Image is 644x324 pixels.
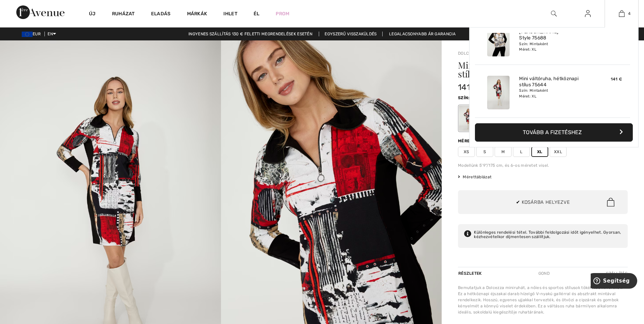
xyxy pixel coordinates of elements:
[605,10,638,18] a: 4
[487,76,510,109] img: Mini váltóruha, hétköznapi stílus 75644
[458,285,628,315] div: Bemutatjuk a Dolcezza miniruhát, a nőies és sportos stílusok tökéletes keverékét. Ez a hétköznapi...
[474,230,622,239] div: Különleges rendelési tétel. További feldolgozási időt igényelhet. Gyorsan, kézhezvételkor díjment...
[619,10,625,18] img: Az én táskám
[628,11,630,17] span: 4
[151,11,171,18] a: Eladás
[523,129,582,136] font: Tovább a fizetéshez
[531,147,548,157] span: XL
[187,11,207,18] a: Márkák
[495,147,512,157] span: M
[533,267,555,280] div: Gond
[516,199,570,206] span: ✔ Kosárba helyezve
[276,10,289,17] a: Prom
[22,32,33,37] img: Euró
[458,267,484,280] div: Részletek
[519,76,586,88] a: Mini váltóruha, hétköznapi stílus 75644
[519,88,586,99] div: Szín: Mintaként Méret: XL
[611,77,622,82] span: 141 €
[48,32,53,36] font: EN
[112,11,135,18] a: Ruházat
[254,10,260,17] a: Él
[458,51,479,56] a: Dolcezza
[22,32,43,36] span: EUR
[223,11,237,18] span: Ihlet
[463,175,492,179] font: Mérettáblázat
[458,162,628,168] div: Modellünk 5'9"/175 cm, és 6-os méretet visel.
[487,23,510,56] img: Sportos cipzáras kabát Style 75688
[319,32,382,36] a: Egyszerű visszaküldés
[458,83,479,92] span: 141 €
[458,61,600,78] h1: Mini váltóruha, hétköznapi stílus 75644
[604,267,628,280] div: Szállítás
[476,147,493,157] span: S
[513,147,530,157] span: L
[458,147,475,157] span: XS
[550,147,567,157] span: XXL
[459,106,477,131] div: As sample
[183,32,318,36] a: Ingyenes szállítás 130 € feletti megrendelések esetén
[384,32,461,36] a: Legalacsonyabb ár garancia
[591,273,637,290] iframe: Opens a widget where you can find more information
[458,95,470,100] span: Szín:
[458,190,628,214] button: ✔ Kosárba helyezve
[458,138,476,144] div: Méret:
[585,10,591,18] img: Saját adataim
[579,10,596,18] a: Sign In
[89,11,96,18] a: Új
[607,198,614,206] img: Bag.svg
[16,5,65,19] img: 1ère sugárút
[519,41,586,52] div: Szín: Mintaként Méret: XL
[551,10,557,18] img: Keresés a weboldalon
[475,123,633,142] button: Tovább a fizetéshez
